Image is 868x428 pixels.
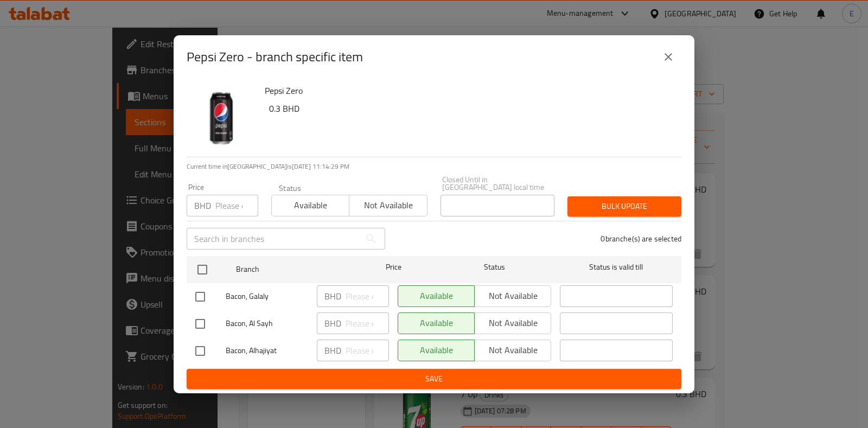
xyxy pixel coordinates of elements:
p: Current time in [GEOGRAPHIC_DATA] is [DATE] 11:14:29 PM [187,162,681,171]
span: Available [276,197,345,213]
button: Available [271,195,349,216]
button: Not available [349,195,427,216]
span: Price [358,260,430,274]
h2: Pepsi Zero - branch specific item [187,48,363,66]
button: close [655,44,681,70]
img: Pepsi Zero [187,83,256,152]
input: Search in branches [187,228,360,250]
span: Bulk update [576,200,673,213]
p: BHD [324,344,341,357]
input: Please enter price [346,340,389,361]
span: Not available [354,197,423,213]
input: Please enter price [346,312,389,334]
p: 0 branche(s) are selected [601,233,681,244]
button: Save [187,369,681,389]
p: BHD [194,199,211,212]
p: BHD [324,317,341,330]
span: Save [195,372,673,386]
span: Status is valid till [560,260,673,274]
span: Branch [236,263,349,276]
input: Please enter price [215,195,258,216]
span: Bacon, Al Sayh [226,317,308,330]
h6: Pepsi Zero [265,83,673,98]
span: Bacon, Galaly [226,290,308,303]
input: Please enter price [346,285,389,307]
span: Status [438,260,551,274]
p: BHD [324,290,341,303]
button: Bulk update [567,196,681,216]
span: Bacon, Alhajiyat [226,344,308,357]
h6: 0.3 BHD [269,101,673,116]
